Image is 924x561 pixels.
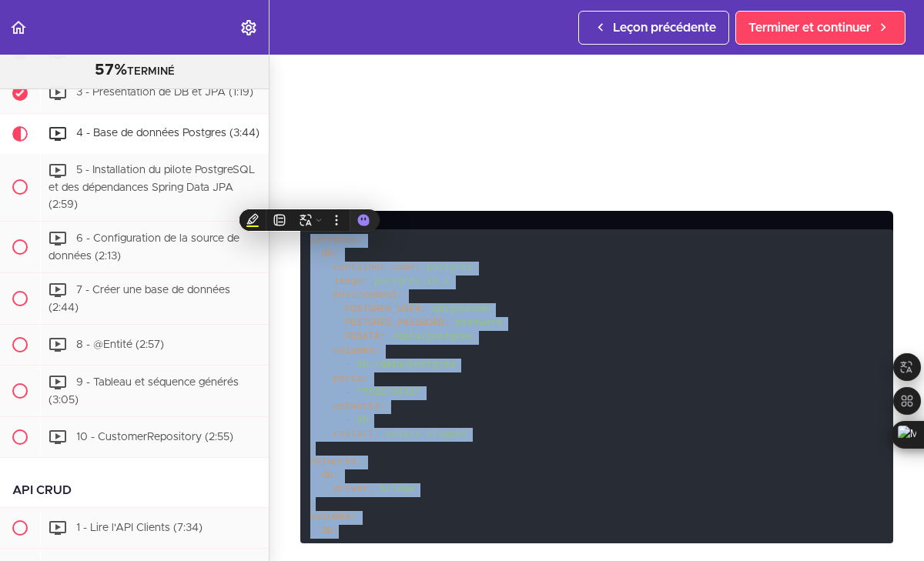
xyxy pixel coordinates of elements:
[76,128,259,139] font: 4 - Base de données Postgres (3:44)
[345,415,351,426] span: -
[345,304,427,315] span: POSTGRES_USER:
[357,415,368,426] span: db
[374,276,450,287] span: postgres:14.1
[127,66,175,77] font: TERMINÉ
[310,512,357,523] span: volumes:
[322,526,340,536] span: db:
[748,22,871,34] font: Terminer et continuer
[239,18,258,37] svg: Menu Paramètres
[333,346,380,356] span: volumes:
[12,484,72,496] font: API CRUD
[76,431,233,442] font: 10 - CustomerRepository (2:55)
[333,262,420,273] span: container_name:
[76,522,203,533] font: 1 - Lire l'API Clients (7:34)
[95,62,127,78] font: 57%
[333,401,386,412] span: networks:
[432,304,490,315] span: amigoscode
[333,290,403,301] span: environment:
[345,359,351,370] span: -
[391,332,473,342] span: /data/postgres
[345,387,351,398] span: -
[49,376,239,405] font: 9 - Tableau et séquence générés (3:05)
[310,456,363,467] span: networks:
[9,18,28,37] svg: Retour au programme du cours
[456,318,502,329] span: password
[345,332,386,342] span: PGDATA:
[49,232,239,261] font: 6 - Configuration de la source de données (2:13)
[578,11,729,45] a: Leçon précédente
[322,470,340,481] span: db:
[322,249,340,259] span: db:
[735,11,906,45] a: Terminer et continuer
[427,262,473,273] span: postgres
[613,22,716,34] font: Leçon précédente
[345,318,450,329] span: POSTGRES_PASSWORD:
[333,484,374,495] span: driver:
[357,359,455,370] span: db:/data/postgres
[333,276,368,287] span: image:
[76,339,164,349] font: 8 - @Entité (2:57)
[49,284,230,312] font: 7 - Créer une base de données (2:44)
[333,373,368,384] span: ports:
[386,429,467,439] span: unless-stopped
[76,87,253,98] font: 3 - Présentation de DB et JPA (1:19)
[333,429,380,439] span: restart:
[49,165,255,210] font: 5 - Installation du pilote PostgreSQL et des dépendances Spring Data JPA (2:59)
[310,235,363,245] span: services:
[357,387,420,398] span: "5332:5432"
[380,484,414,495] span: bridge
